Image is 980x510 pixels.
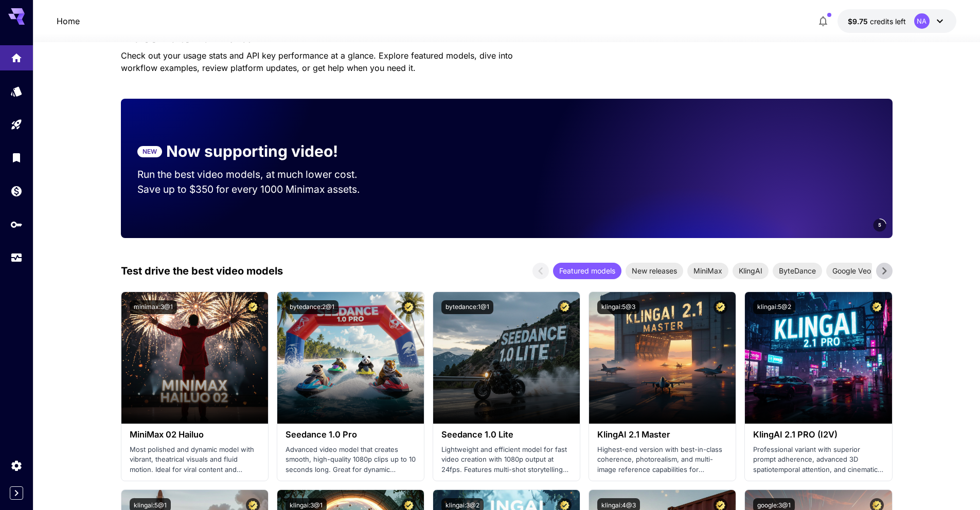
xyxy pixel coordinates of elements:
div: New releases [626,263,683,279]
img: alt [121,292,268,424]
p: Professional variant with superior prompt adherence, advanced 3D spatiotemporal attention, and ci... [753,445,883,475]
button: bytedance:2@1 [286,300,338,314]
h3: Seedance 1.0 Lite [441,430,572,440]
div: Home [10,48,23,61]
span: KlingAI [733,265,769,276]
p: Most polished and dynamic model with vibrant, theatrical visuals and fluid motion. Ideal for vira... [130,445,260,475]
div: API Keys [10,218,23,231]
div: Models [10,82,23,95]
div: Settings [10,459,23,472]
span: credits left [870,17,906,26]
div: KlingAI [733,263,769,279]
p: Now supporting video! [166,140,338,163]
img: alt [745,292,892,424]
button: Certified Model – Vetted for best performance and includes a commercial license. [714,300,727,314]
div: Library [10,148,23,161]
button: Certified Model – Vetted for best performance and includes a commercial license. [870,300,884,314]
h3: Seedance 1.0 Pro [286,430,416,440]
button: $9.75093NA [838,9,956,33]
p: Advanced video model that creates smooth, high-quality 1080p clips up to 10 seconds long. Great f... [286,445,416,475]
div: ByteDance [773,263,822,279]
button: Certified Model – Vetted for best performance and includes a commercial license. [558,300,572,314]
a: Home [57,15,80,27]
span: Google Veo [826,265,877,276]
span: ByteDance [773,265,822,276]
div: MiniMax [687,263,728,279]
span: Featured models [553,265,621,276]
div: Featured models [553,263,621,279]
h3: KlingAI 2.1 Master [597,430,727,440]
div: Playground [10,118,23,131]
h3: MiniMax 02 Hailuo [130,430,260,440]
p: Test drive the best video models [121,263,283,279]
button: klingai:5@2 [753,300,795,314]
div: Wallet [10,185,23,197]
img: alt [589,292,736,424]
p: Lightweight and efficient model for fast video creation with 1080p output at 24fps. Features mult... [441,445,572,475]
button: klingai:5@3 [597,300,639,314]
button: Certified Model – Vetted for best performance and includes a commercial license. [246,300,260,314]
p: NEW [142,147,157,156]
div: $9.75093 [848,16,906,27]
div: Google Veo [826,263,877,279]
button: Expand sidebar [10,486,23,500]
img: alt [433,292,580,424]
img: alt [277,292,424,424]
div: Usage [10,251,23,264]
p: Save up to $350 for every 1000 Minimax assets. [137,182,377,197]
div: NA [914,13,930,29]
span: MiniMax [687,265,728,276]
button: bytedance:1@1 [441,300,493,314]
p: Run the best video models, at much lower cost. [137,167,377,182]
p: Highest-end version with best-in-class coherence, photorealism, and multi-image reference capabil... [597,445,727,475]
h3: KlingAI 2.1 PRO (I2V) [753,430,883,440]
span: Check out your usage stats and API key performance at a glance. Explore featured models, dive int... [121,50,513,73]
span: New releases [626,265,683,276]
button: Certified Model – Vetted for best performance and includes a commercial license. [402,300,416,314]
span: $9.75 [848,17,870,26]
span: 5 [878,221,881,229]
button: minimax:3@1 [130,300,177,314]
nav: breadcrumb [57,15,80,27]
